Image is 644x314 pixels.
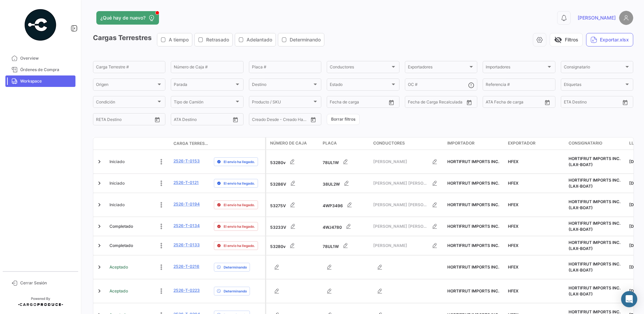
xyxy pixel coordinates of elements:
[173,140,208,147] span: Carga Terrestre #
[373,140,405,146] span: Conductores
[330,101,342,105] input: Desde
[323,177,368,190] div: 38UL2W
[323,220,368,233] div: 4WJ4780
[566,137,626,150] datatable-header-cell: Consignatario
[278,33,324,46] button: Determinando
[96,201,103,208] a: Expand/Collapse Row
[408,101,420,105] input: Desde
[157,33,192,46] button: A tiempo
[20,280,73,286] span: Cerrar Sesión
[270,140,307,146] span: Número de Caja
[578,14,616,21] span: [PERSON_NAME]
[270,177,317,190] div: 53286V
[224,264,247,270] span: Determinando
[464,97,474,107] button: Open calendar
[224,159,255,164] span: El envío ha llegado.
[173,201,200,207] a: 2526-T-0194
[252,83,312,88] span: Destino
[113,118,140,123] input: Hasta
[564,101,576,105] input: Desde
[270,198,317,212] div: 53275V
[152,115,162,125] button: Open calendar
[96,11,159,25] button: ¿Qué hay de nuevo?
[373,243,428,249] span: [PERSON_NAME]
[173,287,200,293] a: 2526-T-0223
[171,138,211,149] datatable-header-cell: Carga Terrestre #
[252,101,312,105] span: Producto / SKU
[508,140,536,146] span: Exportador
[581,101,608,105] input: Hasta
[564,83,624,88] span: Etiquetas
[235,33,276,46] button: Adelantado
[96,118,108,123] input: Desde
[20,67,73,73] span: Órdenes de Compra
[621,291,637,307] div: Abrir Intercom Messenger
[174,118,194,123] input: ATA Desde
[373,159,428,165] span: [PERSON_NAME]
[270,155,317,168] div: 53280v
[206,36,229,43] span: Retrasado
[554,36,562,44] span: visibility_off
[323,140,337,146] span: Placa
[323,198,368,212] div: 4WP3496
[173,263,199,270] a: 2526-T-0216
[569,261,620,273] span: HORTIFRUT IMPORTS INC. (LAX-BOAT)
[569,240,620,251] span: HORTIFRUT IMPORTS INC. (LAX-BOAT)
[508,202,518,207] span: HFEX
[308,115,318,125] button: Open calendar
[100,14,146,21] span: ¿Qué hay de nuevo?
[252,118,277,123] input: Creado Desde
[447,159,499,164] span: HORTIFRUT IMPORTS INC.
[5,53,75,64] a: Overview
[211,141,265,146] datatable-header-cell: Delay Status
[224,288,247,294] span: Determinando
[109,223,133,229] span: Completado
[109,264,128,270] span: Aceptado
[371,137,445,150] datatable-header-cell: Conductores
[447,140,475,146] span: Importador
[508,159,518,164] span: HFEX
[282,118,309,123] input: Creado Hasta
[425,101,452,105] input: Hasta
[569,285,620,296] span: HORTIFRUT IMPORTS INC. (LAX-BOAT)
[323,239,368,252] div: 78UL1W
[96,288,103,294] a: Expand/Collapse Row
[569,199,620,210] span: HORTIFRUT IMPORTS INC. (LAX-BOAT)
[486,66,546,70] span: Importadores
[224,181,255,186] span: El envío ha llegado.
[508,264,518,270] span: HFEX
[109,202,125,208] span: Iniciado
[508,224,518,229] span: HFEX
[24,8,57,42] img: powered-by.png
[569,156,620,167] span: HORTIFRUT IMPORTS INC. (LAX-BOAT)
[508,288,518,293] span: HFEX
[93,33,326,46] h3: Cargas Terrestres
[230,115,240,125] button: Open calendar
[270,220,317,233] div: 53233V
[96,83,156,88] span: Origen
[508,243,518,248] span: HFEX
[109,159,125,165] span: Iniciado
[224,202,255,208] span: El envío ha llegado.
[20,78,73,84] span: Workspace
[447,243,499,248] span: HORTIFRUT IMPORTS INC.
[224,224,255,229] span: El envío ha llegado.
[5,64,75,75] a: Órdenes de Compra
[564,66,624,70] span: Consignatario
[96,264,103,271] a: Expand/Collapse Row
[96,101,156,105] span: Condición
[327,114,360,125] button: Borrar filtros
[569,178,620,189] span: HORTIFRUT IMPORTS INC. (LAX-BOAT)
[447,202,499,207] span: HORTIFRUT IMPORTS INC.
[96,223,103,230] a: Expand/Collapse Row
[373,202,428,208] span: [PERSON_NAME] [PERSON_NAME]
[330,66,390,70] span: Conductores
[447,224,499,229] span: HORTIFRUT IMPORTS INC.
[373,180,428,186] span: [PERSON_NAME] [PERSON_NAME]
[109,180,125,186] span: Iniciado
[174,101,234,105] span: Tipo de Camión
[173,158,200,164] a: 2526-T-0153
[173,180,199,186] a: 2526-T-0121
[569,221,620,232] span: HORTIFRUT IMPORTS INC. (LAX-BOAT)
[199,118,226,123] input: ATA Hasta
